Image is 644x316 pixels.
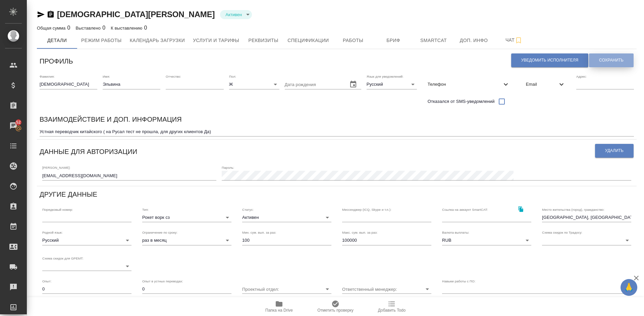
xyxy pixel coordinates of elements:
[40,189,97,200] h6: Другие данные
[595,144,634,158] button: Удалить
[511,53,588,67] button: Уведомить исполнителя
[621,279,637,296] button: 🙏
[515,36,523,44] svg: Подписаться
[442,236,531,245] div: RUB
[42,280,52,283] label: Опыт:
[12,119,25,126] span: 52
[423,284,432,294] button: Open
[247,36,279,45] span: Реквизиты
[42,256,84,260] label: Схема скидок для GPEMT:
[229,75,236,78] label: Пол:
[42,231,63,234] label: Родной язык:
[41,36,73,45] span: Детали
[605,148,624,154] span: Удалить
[76,26,103,31] p: Выставлено
[317,308,353,313] span: Отметить проверку
[223,12,244,17] button: Активен
[442,280,476,283] label: Навыки работы с ПО:
[142,213,231,222] div: Рокет ворк сз
[323,284,332,294] button: Open
[40,75,55,78] label: Фамилия:
[40,56,73,67] h6: Профиль
[526,81,557,88] span: Email
[337,36,369,45] span: Работы
[418,36,450,45] span: Smartcat
[2,117,25,134] a: 52
[442,208,488,211] label: Ссылка на аккаунт SmartCAT:
[458,36,490,45] span: Доп. инфо
[367,80,417,89] div: Русский
[40,129,634,134] textarea: Устная переводчик китайского ( на Русал тест не прошла, для других клиентов Да)
[428,98,495,105] span: Отказался от SMS-уведомлений
[81,36,122,45] span: Режим работы
[364,297,420,316] button: Добавить Todo
[142,208,149,211] label: Тип:
[130,36,185,45] span: Календарь загрузки
[220,10,252,19] div: Активен
[442,231,469,234] label: Валюта выплаты:
[222,166,234,169] label: Пароль:
[111,24,147,32] div: 0
[251,297,307,316] button: Папка на Drive
[142,231,177,234] label: Ограничение по сроку:
[103,75,110,78] label: Имя:
[47,10,55,18] button: Скопировать ссылку
[265,308,293,313] span: Папка на Drive
[576,75,587,78] label: Адрес:
[40,114,182,125] h6: Взаимодействие и доп. информация
[377,36,410,45] span: Бриф
[589,53,634,67] button: Сохранить
[422,77,515,92] div: Телефон
[242,213,331,222] div: Активен
[42,208,73,211] label: Порядковый номер:
[521,57,578,63] span: Уведомить исполнителя
[193,36,239,45] span: Услуги и тарифы
[229,80,279,89] div: Ж
[287,36,329,45] span: Спецификации
[166,75,181,78] label: Отчество:
[242,231,276,234] label: Мин. сум. вып. за раз:
[342,208,391,211] label: Мессенджер (ICQ, Skype и т.п.):
[514,202,528,216] button: Скопировать ссылку
[242,208,254,211] label: Статус:
[37,24,70,32] div: 0
[428,81,502,88] span: Телефон
[498,36,530,44] span: Чат
[342,231,378,234] label: Макс. сум. вып. за раз:
[378,308,406,313] span: Добавить Todo
[307,297,364,316] button: Отметить проверку
[42,236,131,245] div: Русский
[111,26,144,31] p: К выставлению
[521,77,571,92] div: Email
[142,280,183,283] label: Опыт в устных переводах:
[599,57,624,63] span: Сохранить
[142,236,231,245] div: раз в месяц
[42,166,70,169] label: [PERSON_NAME]:
[37,26,67,31] p: Общая сумма
[40,146,137,157] h6: Данные для авторизации
[367,75,404,78] label: Язык для уведомлений:
[37,10,45,18] button: Скопировать ссылку для ЯМессенджера
[623,280,635,294] span: 🙏
[542,208,604,211] label: Место жительства (город), гражданство:
[542,231,582,234] label: Схема скидок по Традосу:
[76,24,106,32] div: 0
[57,10,215,19] a: [DEMOGRAPHIC_DATA][PERSON_NAME]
